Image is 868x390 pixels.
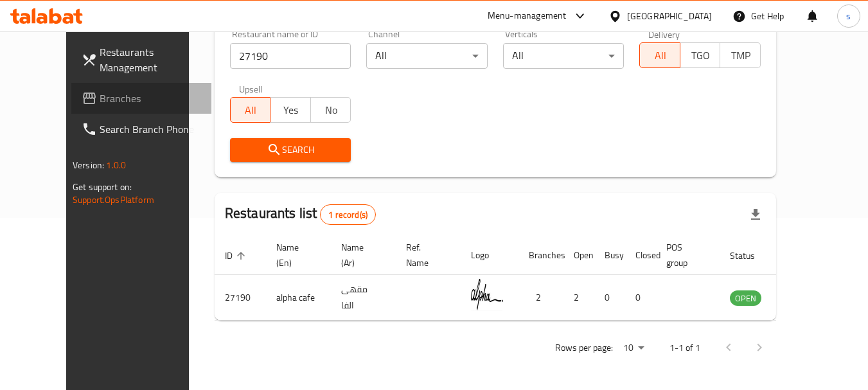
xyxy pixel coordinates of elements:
div: Total records count [320,204,376,225]
button: TGO [680,42,721,68]
button: TMP [720,42,761,68]
div: Export file [740,199,771,230]
span: Branches [100,91,201,106]
span: TMP [725,46,756,65]
p: 1-1 of 1 [669,340,700,356]
div: Rows per page: [618,339,649,358]
span: Name (Ar) [341,240,380,270]
span: All [645,46,675,65]
div: All [503,43,624,69]
span: OPEN [730,291,761,306]
button: Search [230,138,351,162]
div: Menu-management [488,8,567,24]
button: Yes [270,97,311,123]
td: 0 [594,275,625,321]
span: Restaurants Management [100,44,201,75]
th: Branches [518,236,563,275]
th: Busy [594,236,625,275]
td: alpha cafe [266,275,331,321]
span: POS group [666,240,704,270]
span: TGO [686,46,716,65]
label: Delivery [648,30,680,39]
th: Closed [625,236,656,275]
table: enhanced table [215,236,831,321]
button: All [639,42,680,68]
a: Search Branch Phone [71,114,211,145]
span: Ref. Name [406,240,445,270]
img: alpha cafe [471,279,503,311]
h2: Restaurants list [225,204,376,225]
span: Version: [73,157,104,173]
span: Search [240,142,341,158]
span: 1 record(s) [321,209,375,221]
div: All [366,43,488,69]
div: [GEOGRAPHIC_DATA] [627,9,712,23]
span: Get support on: [73,179,132,195]
td: مقهى الفا [331,275,396,321]
span: ID [225,248,249,263]
button: No [310,97,351,123]
div: OPEN [730,290,761,306]
input: Search for restaurant name or ID.. [230,43,351,69]
a: Support.OpsPlatform [73,191,154,208]
td: 2 [563,275,594,321]
p: Rows per page: [555,340,613,356]
span: No [316,101,346,120]
button: All [230,97,271,123]
span: All [236,101,266,120]
th: Logo [461,236,518,275]
span: Yes [276,101,306,120]
th: Open [563,236,594,275]
span: 1.0.0 [106,157,126,173]
label: Upsell [239,84,263,93]
span: Search Branch Phone [100,121,201,137]
td: 0 [625,275,656,321]
span: Name (En) [276,240,315,270]
span: Status [730,248,772,263]
td: 27190 [215,275,266,321]
td: 2 [518,275,563,321]
a: Branches [71,83,211,114]
a: Restaurants Management [71,37,211,83]
span: s [846,9,851,23]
